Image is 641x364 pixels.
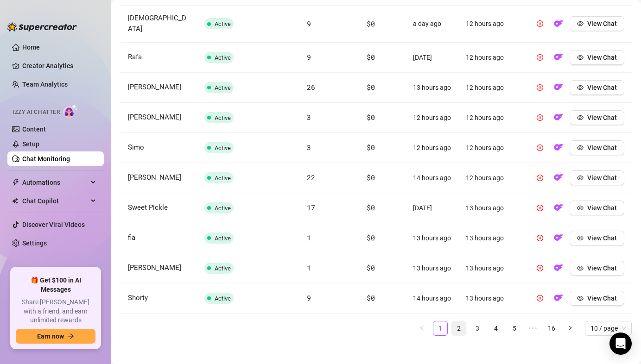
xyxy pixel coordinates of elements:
span: eye [577,144,584,151]
td: a day ago [406,6,458,43]
span: $0 [367,173,374,182]
td: 13 hours ago [406,253,458,283]
span: [PERSON_NAME] [128,173,181,182]
td: 13 hours ago [458,193,525,223]
span: View Chat [587,54,617,61]
a: Content [22,126,46,133]
span: View Chat [587,144,617,151]
span: [PERSON_NAME] [128,264,181,272]
li: Previous Page [414,321,429,336]
li: 4 [489,321,503,336]
span: [DEMOGRAPHIC_DATA] [128,14,186,33]
a: OF [551,86,566,93]
span: eye [577,175,584,181]
button: View Chat [570,140,624,155]
span: Active [215,144,231,151]
span: Active [215,205,231,212]
span: $0 [367,203,374,212]
td: 12 hours ago [406,103,458,133]
div: Open Intercom Messenger [609,333,632,355]
span: eye [577,54,584,61]
img: OF [554,82,563,92]
li: 2 [451,321,466,336]
a: 1 [433,321,447,335]
td: 12 hours ago [458,133,525,163]
span: View Chat [587,174,617,182]
a: OF [551,296,566,304]
span: Automations [22,175,88,190]
span: right [567,325,573,331]
span: 3 [307,143,311,152]
span: $0 [367,263,374,272]
button: OF [551,80,566,95]
span: $0 [367,82,374,92]
button: OF [551,261,566,276]
span: eye [577,114,584,121]
a: OF [551,266,566,274]
li: 3 [470,321,485,336]
span: $0 [367,113,374,122]
a: 16 [545,321,558,335]
button: View Chat [570,291,624,306]
span: $0 [367,293,374,302]
img: AI Chatter [63,104,78,118]
a: OF [551,206,566,213]
span: Active [215,235,231,242]
span: Sweet Pickle [128,203,168,212]
td: 13 hours ago [458,283,525,314]
span: $0 [367,52,374,62]
td: 12 hours ago [458,43,525,73]
span: Active [215,265,231,272]
span: View Chat [587,20,617,27]
button: View Chat [570,50,624,65]
img: OF [554,263,563,272]
button: OF [551,140,566,155]
span: pause-circle [537,265,543,271]
a: Settings [22,239,47,247]
span: [PERSON_NAME] [128,83,181,91]
img: logo-BBDzfeDw.svg [7,22,77,31]
span: pause-circle [537,114,543,121]
a: Setup [22,140,39,148]
a: 4 [489,321,503,335]
button: Earn nowarrow-right [16,329,95,344]
span: fia [128,233,135,242]
span: View Chat [587,295,617,302]
span: eye [577,20,584,27]
span: pause-circle [537,205,543,211]
span: View Chat [587,264,617,272]
td: 12 hours ago [458,73,525,103]
span: 9 [307,52,311,62]
span: 🎁 Get $100 in AI Messages [16,276,95,294]
a: OF [551,22,566,30]
a: 5 [508,321,521,335]
span: View Chat [587,84,617,91]
span: pause-circle [537,295,543,301]
span: Active [215,295,231,302]
span: Chat Copilot [22,194,88,208]
span: View Chat [587,204,617,212]
img: OF [554,143,563,152]
span: View Chat [587,114,617,121]
span: 9 [307,19,311,28]
span: thunderbolt [12,179,19,186]
a: OF [551,146,566,153]
span: 1 [307,263,311,272]
td: 12 hours ago [458,163,525,193]
button: OF [551,110,566,125]
span: Active [215,54,231,61]
span: eye [577,235,584,241]
a: OF [551,176,566,183]
button: OF [551,291,566,306]
span: Izzy AI Chatter [13,108,60,117]
a: 3 [470,321,484,335]
img: OF [554,19,563,28]
span: 26 [307,82,315,92]
span: 22 [307,173,315,182]
span: arrow-right [68,333,74,339]
td: 12 hours ago [406,133,458,163]
button: View Chat [570,231,624,245]
td: [DATE] [406,193,458,223]
span: $0 [367,233,374,242]
img: OF [554,52,563,62]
